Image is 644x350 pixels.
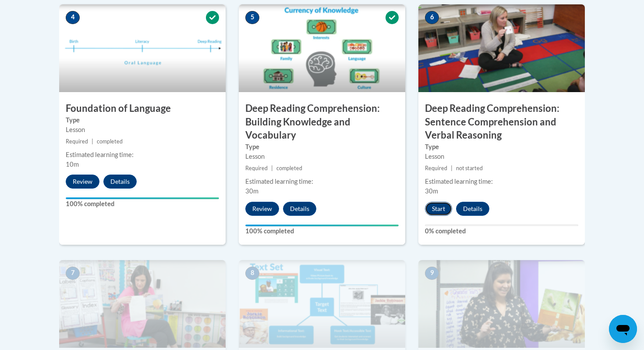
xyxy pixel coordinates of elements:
[425,152,578,161] div: Lesson
[66,150,219,160] div: Estimated learning time:
[456,165,483,171] span: not started
[609,315,637,343] iframe: Button to launch messaging window
[245,11,259,24] span: 5
[66,175,99,189] button: Review
[425,165,447,171] span: Required
[425,177,578,186] div: Estimated learning time:
[66,115,219,125] label: Type
[59,4,226,92] img: Course Image
[271,165,273,171] span: |
[59,102,226,115] h3: Foundation of Language
[66,125,219,135] div: Lesson
[245,187,258,195] span: 30m
[66,197,219,199] div: Your progress
[425,142,578,152] label: Type
[66,267,80,280] span: 7
[97,138,123,145] span: completed
[425,187,438,195] span: 30m
[245,267,259,280] span: 8
[425,11,439,24] span: 6
[283,202,316,216] button: Details
[418,102,585,142] h3: Deep Reading Comprehension: Sentence Comprehension and Verbal Reasoning
[92,138,93,145] span: |
[66,138,88,145] span: Required
[103,175,137,189] button: Details
[245,177,399,186] div: Estimated learning time:
[425,267,439,280] span: 9
[239,4,405,92] img: Course Image
[59,260,226,348] img: Course Image
[245,152,399,161] div: Lesson
[239,102,405,142] h3: Deep Reading Comprehension: Building Knowledge and Vocabulary
[245,202,279,216] button: Review
[66,199,219,209] label: 100% completed
[425,226,578,236] label: 0% completed
[418,260,585,348] img: Course Image
[276,165,302,171] span: completed
[245,225,399,226] div: Your progress
[451,165,453,171] span: |
[418,4,585,92] img: Course Image
[245,165,268,171] span: Required
[425,202,452,216] button: Start
[245,226,399,236] label: 100% completed
[66,161,79,168] span: 10m
[66,11,80,24] span: 4
[456,202,489,216] button: Details
[245,142,399,152] label: Type
[239,260,405,348] img: Course Image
